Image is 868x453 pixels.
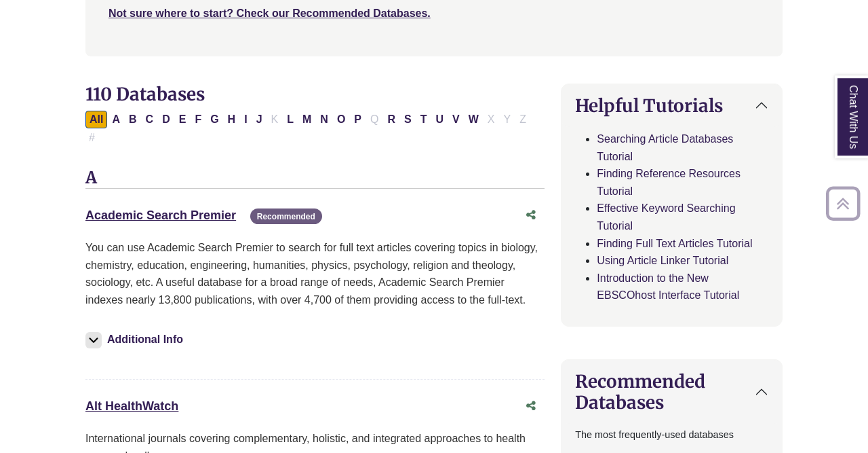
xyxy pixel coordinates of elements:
[597,133,733,162] a: Searching Article Databases Tutorial
[142,111,158,128] button: Filter Results C
[108,111,124,128] button: Filter Results A
[517,202,545,228] button: Share this database
[597,255,728,266] a: Using Article Linker Tutorial
[283,111,298,128] button: Filter Results L
[85,168,545,189] h3: A
[416,111,431,128] button: Filter Results T
[316,111,332,128] button: Filter Results N
[125,111,141,128] button: Filter Results B
[597,168,741,197] a: Finding Reference Resources Tutorial
[250,209,322,224] span: Recommended
[597,272,739,302] a: Introduction to the New EBSCOhost Interface Tutorial
[561,84,782,127] button: Helpful Tutorials
[298,111,315,128] button: Filter Results M
[252,111,267,128] button: Filter Results J
[158,111,174,128] button: Filter Results D
[191,111,205,128] button: Filter Results F
[85,111,107,128] button: All
[85,330,187,349] button: Additional Info
[597,202,735,232] a: Effective Keyword Searching Tutorial
[561,360,782,424] button: Recommended Databases
[517,393,545,419] button: Share this database
[108,7,431,19] a: Not sure where to start? Check our Recommended Databases.
[85,399,178,413] a: Alt HealthWatch
[575,427,768,443] p: The most frequently-used databases
[333,111,349,128] button: Filter Results O
[400,111,416,128] button: Filter Results S
[240,111,251,128] button: Filter Results I
[175,111,191,128] button: Filter Results E
[448,111,464,128] button: Filter Results V
[85,209,236,222] a: Academic Search Premier
[224,111,240,128] button: Filter Results H
[465,111,483,128] button: Filter Results W
[597,238,752,249] a: Finding Full Text Articles Tutorial
[383,111,399,128] button: Filter Results R
[85,83,205,105] span: 110 Databases
[85,113,532,143] div: Alpha-list to filter by first letter of database name
[821,194,865,213] a: Back to Top
[350,111,366,128] button: Filter Results P
[431,111,448,128] button: Filter Results U
[85,239,545,308] p: You can use Academic Search Premier to search for full text articles covering topics in biology, ...
[206,111,222,128] button: Filter Results G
